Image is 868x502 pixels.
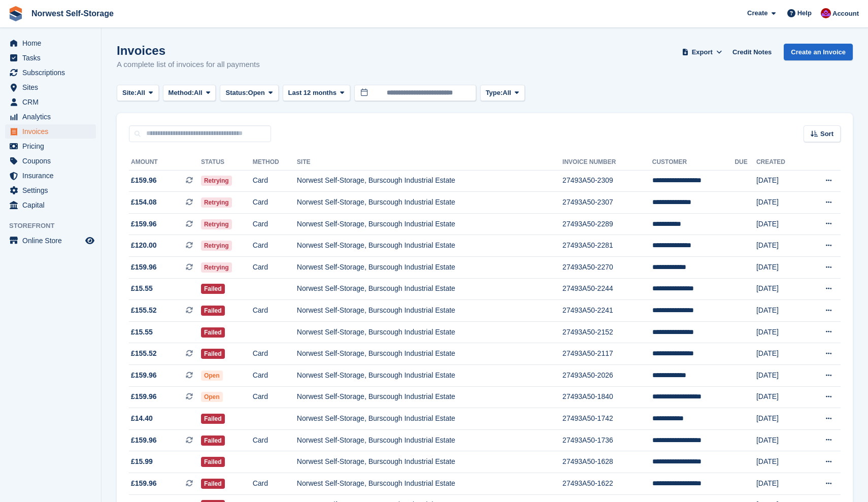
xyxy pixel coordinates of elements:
a: menu [5,80,96,94]
td: 27493A50-2309 [562,170,652,192]
td: 27493A50-2026 [562,365,652,387]
span: £15.55 [131,283,153,294]
td: 27493A50-1840 [562,386,652,408]
span: All [137,88,145,98]
td: [DATE] [756,170,805,192]
span: Coupons [22,154,83,168]
td: [DATE] [756,235,805,257]
span: Sites [22,80,83,94]
td: 27493A50-2281 [562,235,652,257]
span: £155.52 [131,348,157,359]
td: [DATE] [756,365,805,387]
td: Card [253,429,297,451]
span: Home [22,36,83,50]
span: Failed [201,349,225,359]
a: menu [5,139,96,153]
th: Method [253,154,297,171]
td: Norwest Self-Storage, Burscough Industrial Estate [297,473,562,495]
span: Failed [201,414,225,424]
td: Card [253,170,297,192]
a: menu [5,233,96,248]
span: Account [832,9,859,19]
td: [DATE] [756,278,805,300]
td: Card [253,300,297,322]
a: menu [5,124,96,139]
span: Analytics [22,110,83,124]
span: £120.00 [131,240,157,251]
span: Open [248,88,265,98]
td: Norwest Self-Storage, Burscough Industrial Estate [297,321,562,343]
span: CRM [22,95,83,109]
th: Customer [652,154,735,171]
h1: Invoices [117,44,260,57]
span: Last 12 months [288,88,337,98]
th: Due [735,154,756,171]
td: Norwest Self-Storage, Burscough Industrial Estate [297,429,562,451]
span: Failed [201,284,225,294]
td: [DATE] [756,473,805,495]
button: Method: All [163,85,216,102]
td: Norwest Self-Storage, Burscough Industrial Estate [297,365,562,387]
span: Retrying [201,262,232,273]
td: Norwest Self-Storage, Burscough Industrial Estate [297,257,562,279]
td: [DATE] [756,429,805,451]
span: £159.96 [131,478,157,489]
td: Card [253,235,297,257]
a: menu [5,65,96,80]
span: Site: [122,88,137,98]
span: Create [747,8,767,18]
a: Preview store [84,235,96,247]
span: Status: [225,88,248,98]
a: menu [5,154,96,168]
button: Site: All [117,85,159,102]
span: Export [692,47,713,57]
span: Settings [22,183,83,197]
span: Open [201,392,223,402]
td: 27493A50-2289 [562,213,652,235]
td: 27493A50-2117 [562,343,652,365]
span: £159.96 [131,262,157,273]
button: Last 12 months [283,85,350,102]
td: [DATE] [756,386,805,408]
span: £159.96 [131,435,157,446]
span: £155.52 [131,305,157,316]
td: 27493A50-1742 [562,408,652,430]
span: Type: [486,88,503,98]
img: stora-icon-8386f47178a22dfd0bd8f6a31ec36ba5ce8667c1dd55bd0f319d3a0aa187defe.svg [8,6,23,21]
span: Failed [201,479,225,489]
th: Amount [129,154,201,171]
td: Card [253,192,297,214]
span: Tasks [22,51,83,65]
a: menu [5,169,96,183]
th: Invoice Number [562,154,652,171]
td: Card [253,257,297,279]
td: [DATE] [756,213,805,235]
span: £15.99 [131,456,153,467]
span: All [503,88,511,98]
td: Norwest Self-Storage, Burscough Industrial Estate [297,213,562,235]
span: Storefront [9,221,101,231]
span: Failed [201,306,225,316]
td: [DATE] [756,451,805,473]
td: [DATE] [756,192,805,214]
td: [DATE] [756,408,805,430]
td: 27493A50-2241 [562,300,652,322]
span: Online Store [22,233,83,248]
td: Card [253,386,297,408]
th: Site [297,154,562,171]
span: Capital [22,198,83,212]
td: Card [253,473,297,495]
button: Export [680,44,724,60]
td: Norwest Self-Storage, Burscough Industrial Estate [297,408,562,430]
td: Norwest Self-Storage, Burscough Industrial Estate [297,300,562,322]
button: Type: All [480,85,525,102]
span: Open [201,371,223,381]
td: Norwest Self-Storage, Burscough Industrial Estate [297,386,562,408]
td: 27493A50-2270 [562,257,652,279]
td: 27493A50-2244 [562,278,652,300]
span: Subscriptions [22,65,83,80]
span: Retrying [201,241,232,251]
a: menu [5,36,96,50]
td: Norwest Self-Storage, Burscough Industrial Estate [297,343,562,365]
span: £159.96 [131,219,157,229]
